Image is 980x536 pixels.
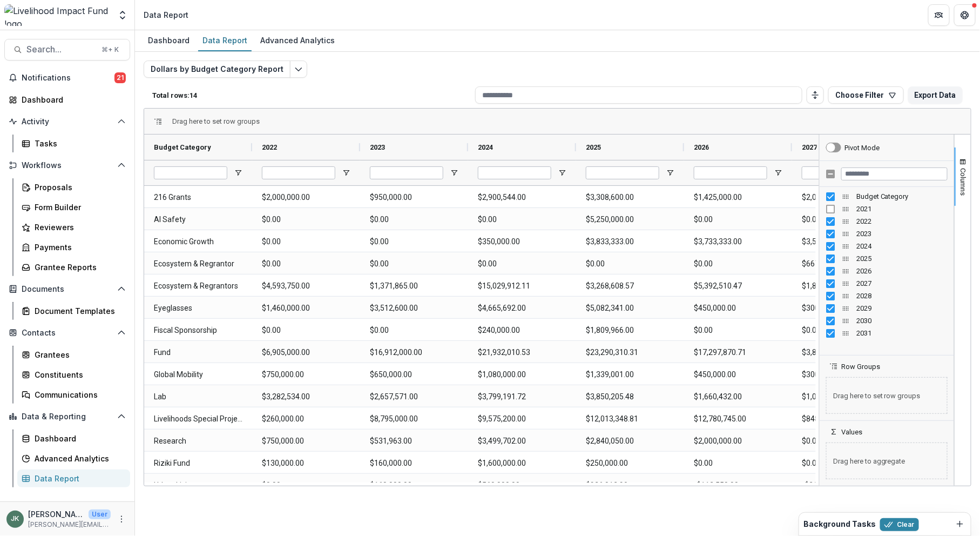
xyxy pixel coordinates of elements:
div: Budget Category Column [820,190,954,203]
span: $0.00 [370,319,458,341]
button: Open Filter Menu [666,169,674,177]
span: 2029 [856,304,948,312]
input: 2024 Filter Input [478,166,551,179]
span: $0.00 [694,253,782,275]
span: $3,499,702.00 [478,430,566,452]
span: $1,080,000.00 [478,364,566,386]
div: Proposals [35,182,121,193]
span: 2030 [856,317,948,325]
span: Values [841,428,862,436]
span: $6,905,000.00 [262,341,350,364]
button: Dismiss [954,518,967,531]
span: Eyeglasses [154,297,242,319]
div: 2030 Column [820,314,954,327]
input: 2027 Filter Input [802,166,875,179]
span: $0.00 [478,253,566,275]
span: Budget Category [856,192,948,200]
div: Pivot Mode [844,144,880,152]
span: Global Mobility [154,364,242,386]
input: 2022 Filter Input [262,166,335,179]
div: 2031 Column [820,327,954,339]
span: $950,000.00 [370,186,458,209]
span: $0.00 [802,319,890,341]
a: Document Templates [17,302,130,320]
span: $0.00 [262,474,350,497]
p: User [89,510,111,519]
p: [PERSON_NAME] [28,508,84,520]
div: Advanced Analytics [35,453,121,464]
span: Search... [26,44,95,55]
div: Grantees [35,349,121,360]
span: $240,000.00 [478,319,566,341]
span: 2023 [856,230,948,238]
div: Dashboard [144,32,194,48]
span: Notifications [22,73,114,83]
span: $650,000.00 [370,364,458,386]
span: $8,795,000.00 [370,408,458,430]
span: $1,660,432.00 [694,386,782,408]
div: Values [820,436,954,486]
span: $0.00 [262,209,350,231]
span: 2026 [856,267,948,275]
span: Documents [22,285,113,294]
button: Open Data & Reporting [4,408,130,425]
span: $560,000.00 [478,474,566,497]
span: 2031 [856,329,948,337]
span: $2,050,000.00 [802,186,890,209]
span: $3,833,333.00 [586,231,674,253]
span: 21 [114,72,126,83]
span: $160,000.00 [370,474,458,497]
span: $3,268,608.57 [586,275,674,297]
span: Economic Growth [154,231,242,253]
button: Choose Filter [828,86,904,104]
button: Clear [880,518,919,531]
button: Dollars by Budget Category Report [144,61,290,78]
span: $23,290,310.31 [586,341,674,364]
span: $160,000.00 [370,452,458,474]
span: AI Safety [154,209,242,231]
span: $3,512,600.00 [370,297,458,319]
span: $1,882,857.14 [802,275,890,297]
a: Data Report [17,470,130,487]
span: $0.00 [694,452,782,474]
div: 2024 Column [820,240,954,252]
span: 2025 [856,254,948,263]
span: $350,000.00 [478,231,566,253]
span: Drag here to aggregate [826,443,948,479]
span: 2024 [478,143,493,151]
span: $12,013,348.81 [586,408,674,430]
span: Urban Living [154,474,242,497]
input: Filter Columns Input [841,167,948,180]
div: Advanced Analytics [256,32,339,48]
span: 2027 [856,279,948,287]
span: $3,799,191.72 [478,386,566,408]
span: $5,082,341.00 [586,297,674,319]
button: Notifications21 [4,69,130,86]
button: Open Filter Menu [450,169,458,177]
span: $250,000.00 [586,452,674,474]
span: $1,460,000.00 [262,297,350,319]
span: $531,963.00 [370,430,458,452]
span: Ecosystem & Regrantor [154,253,242,275]
a: Constituents [17,366,130,384]
span: Data & Reporting [22,412,113,421]
span: $300,000.00 [802,364,890,386]
div: Payments [35,242,121,253]
span: $12,780,745.00 [694,408,782,430]
div: Data Report [198,32,252,48]
a: Communications [17,386,130,404]
span: $21,932,010.53 [478,341,566,364]
span: $2,840,050.00 [586,430,674,452]
span: $3,850,205.48 [586,386,674,408]
span: 2022 [856,217,948,225]
span: $15,029,912.11 [478,275,566,297]
div: Communications [35,389,121,400]
div: Data Report [35,473,121,484]
span: 216 Grants [154,186,242,209]
span: $0.00 [262,319,350,341]
button: Get Help [954,4,976,26]
a: Payments [17,238,130,256]
span: Ecosystem & Regrantors [154,275,242,297]
span: $1,371,865.00 [370,275,458,297]
span: -$315,168.00 [802,474,890,497]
